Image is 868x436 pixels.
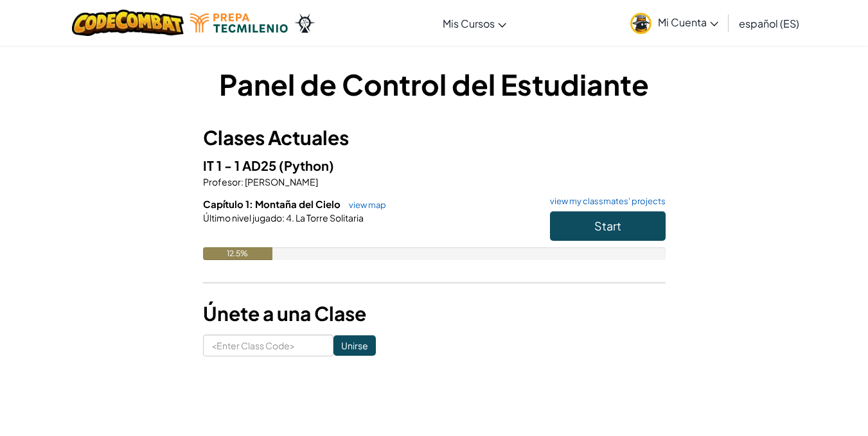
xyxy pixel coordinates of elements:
[436,6,513,40] a: Mis Cursos
[594,218,621,233] span: Start
[279,157,334,173] span: (Python)
[244,176,318,187] span: [PERSON_NAME]
[285,212,294,223] span: 4.
[294,13,315,33] img: Ozaria
[624,3,725,43] a: Mi Cuenta
[203,176,241,187] span: Profesor
[658,15,718,29] span: Mi Cuenta
[241,176,244,187] span: :
[550,211,666,241] button: Start
[203,198,342,210] span: Capítulo 1: Montaña del Cielo
[203,212,282,223] span: Último nivel jugado
[732,6,806,40] a: español (ES)
[443,17,495,30] span: Mis Cursos
[190,13,288,33] img: Tecmilenio logo
[203,335,333,356] input: <Enter Class Code>
[203,157,279,173] span: IT 1 - 1 AD25
[203,299,666,328] h3: Únete a una Clase
[342,200,386,210] a: view map
[282,212,285,223] span: :
[203,123,666,152] h3: Clases Actuales
[630,13,651,34] img: avatar
[544,197,666,205] a: view my classmates' projects
[333,335,376,356] input: Unirse
[739,17,799,30] span: español (ES)
[203,64,666,104] h1: Panel de Control del Estudiante
[203,247,272,260] div: 12.5%
[294,212,364,223] span: La Torre Solitaria
[72,10,184,36] img: CodeCombat logo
